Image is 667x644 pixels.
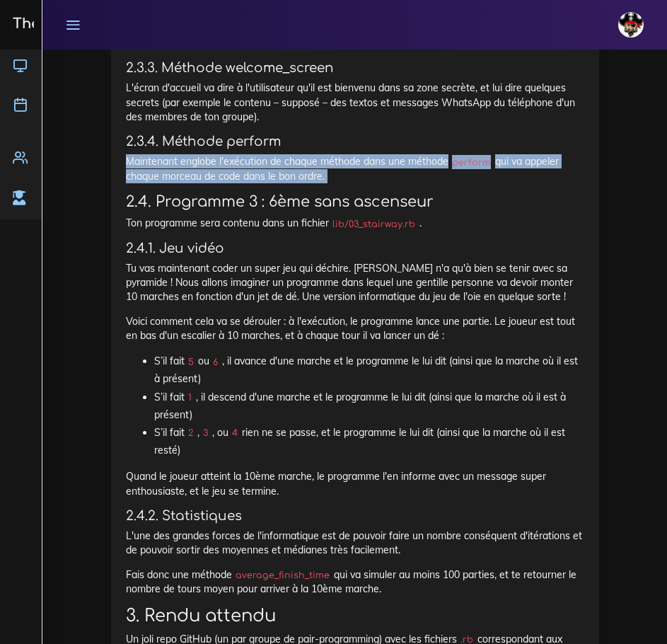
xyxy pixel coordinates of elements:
[126,261,584,304] p: Tu vas maintenant coder un super jeu qui déchire. [PERSON_NAME] n'a qu'à bien se tenir avec sa py...
[448,156,495,170] code: perform
[185,391,196,405] code: 1
[209,355,222,369] code: 6
[618,12,644,38] img: avatar
[126,469,584,498] p: Quand le joueur atteint la 10ème marche, le programme l'en informe avec un message super enthousi...
[126,606,584,626] h2: 3. Rendu attendu
[126,568,584,597] p: Fais donc une méthode qui va simuler au moins 100 parties, et te retourner le nombre de tours moy...
[126,193,584,211] h3: 2.4. Programme 3 : 6ème sans ascenseur
[232,568,334,582] code: average_finish_time
[126,508,584,524] h4: 2.4.2. Statistiques
[185,426,197,440] code: 2
[126,154,584,183] p: Maintenant englobe l'exécution de chaque méthode dans une méthode qui va appeler chaque morceau d...
[199,426,212,440] code: 3
[126,60,584,76] h4: 2.3.3. Méthode welcome_screen
[185,355,198,369] code: 5
[612,4,654,45] a: avatar
[126,529,584,558] p: L'une des grandes forces de l'informatique est de pouvoir faire un nombre conséquent d'itérations...
[8,16,158,32] h3: The Hacking Project
[228,426,242,440] code: 4
[126,314,584,343] p: Voici comment cela va se dérouler : à l'exécution, le programme lance une partie. Le joueur est t...
[126,241,584,256] h4: 2.4.1. Jeu vidéo
[329,217,419,231] code: lib/03_stairway.rb
[154,352,584,388] li: S’il fait ou , il avance d'une marche et le programme le lui dit (ainsi que la marche où il est à...
[126,134,584,149] h4: 2.3.4. Méthode perform
[126,216,584,230] p: Ton programme sera contenu dans un fichier .
[154,389,584,424] li: S’il fait , il descend d'une marche et le programme le lui dit (ainsi que la marche où il est à p...
[126,81,584,124] p: L'écran d'accueil va dire à l'utilisateur qu'il est bienvenu dans sa zone secrète, et lui dire qu...
[154,424,584,459] li: S’il fait , , ou rien ne se passe, et le programme le lui dit (ainsi que la marche où il est resté)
